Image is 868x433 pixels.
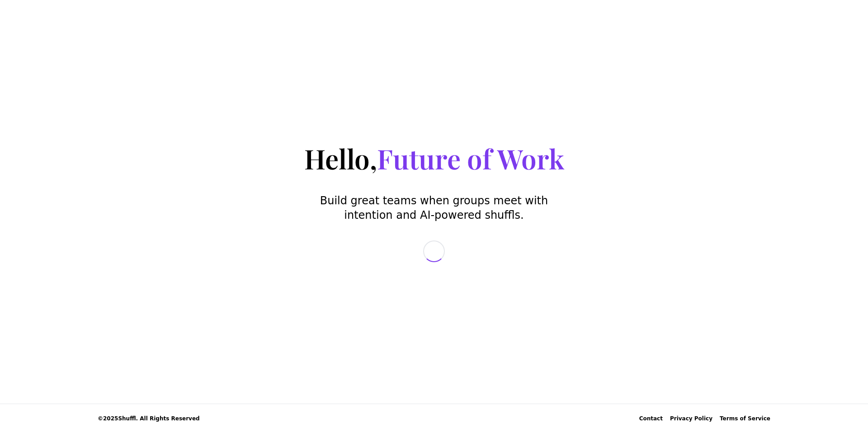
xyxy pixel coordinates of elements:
[98,415,200,422] span: © 2025 Shuffl. All Rights Reserved
[304,141,564,175] h1: Hello,
[377,140,564,176] span: Future of Work
[639,415,663,422] div: Contact
[720,415,770,422] a: Terms of Service
[670,415,712,422] a: Privacy Policy
[318,193,550,222] p: Build great teams when groups meet with intention and AI-powered shuffls.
